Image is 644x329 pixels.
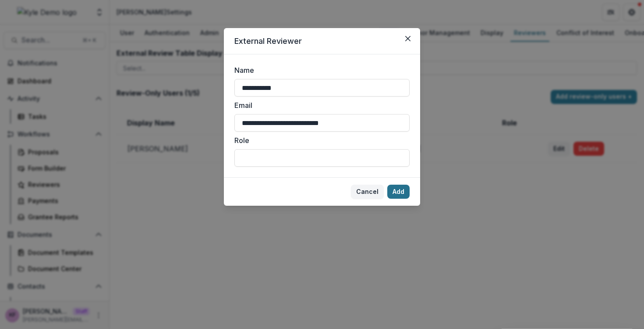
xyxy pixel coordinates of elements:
header: External Reviewer [224,28,420,54]
label: Role [234,135,404,146]
button: Cancel [351,185,384,199]
label: Name [234,65,404,75]
button: Close [401,32,415,46]
button: Add [387,185,410,199]
label: Email [234,100,404,111]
